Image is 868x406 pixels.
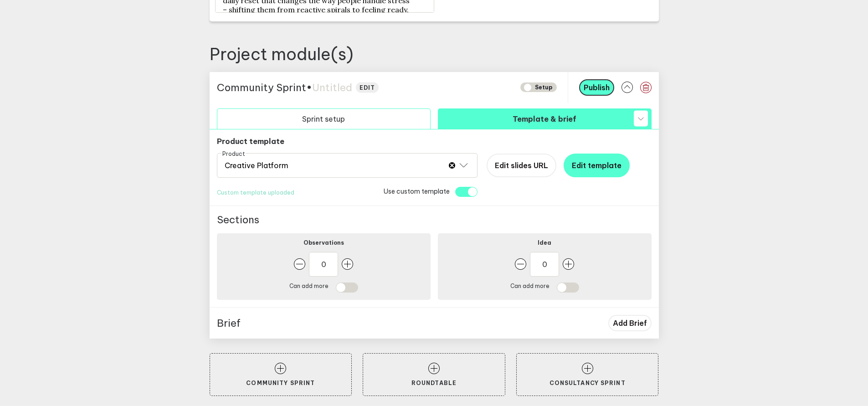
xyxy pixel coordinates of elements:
[384,187,450,198] p: Use custom template
[210,44,659,65] h2: Project module(s)
[613,319,647,328] span: Add Brief
[538,239,551,246] span: Idea
[564,154,630,177] button: Edit template
[531,380,644,386] p: Consultancy Sprint
[378,380,490,386] p: Roundtable
[217,153,478,178] div: Creative Platform
[217,137,652,146] p: Product template
[356,82,379,93] button: edit
[579,79,614,96] button: Publish
[608,315,652,331] button: Add Brief
[217,317,241,329] p: Brief
[210,353,352,396] button: Community Sprint
[516,353,659,396] button: Consultancy Sprint
[572,161,621,170] span: Edit template
[217,81,312,94] span: Community Sprint •
[221,150,246,157] span: Product
[438,108,652,129] button: Template & brief
[510,283,550,294] span: Can add more
[225,380,337,386] p: Community Sprint
[289,283,329,294] span: Can add more
[217,108,431,129] button: Sprint setup
[520,82,557,92] span: SETUP
[584,83,610,92] span: Publish
[312,81,352,94] span: Untitled
[217,189,294,196] p: Custom template uploaded
[217,213,259,226] p: Sections
[303,239,344,246] span: Observations
[487,154,556,177] button: Edit slides URL
[495,161,548,170] span: Edit slides URL
[363,353,505,396] button: Roundtable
